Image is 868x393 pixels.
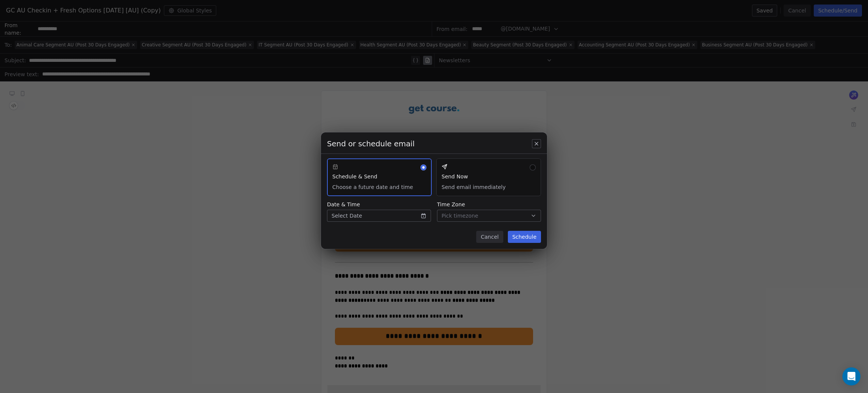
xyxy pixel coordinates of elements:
button: Pick timezone [437,210,541,222]
button: Select Date [327,210,431,222]
button: Cancel [476,231,503,243]
span: Date & Time [327,201,431,208]
span: Pick timezone [442,212,478,220]
span: Time Zone [437,201,541,208]
span: Select Date [332,212,362,220]
button: Schedule [508,231,541,243]
span: Send or schedule email [327,138,415,149]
